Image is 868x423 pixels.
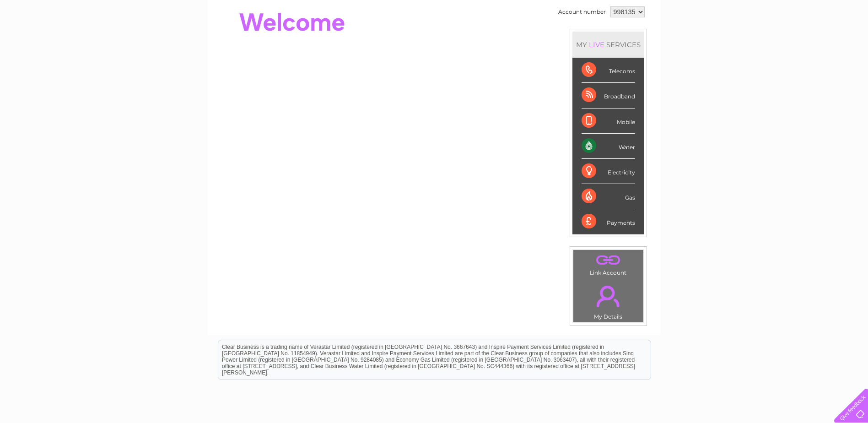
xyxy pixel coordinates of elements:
img: logo.png [30,24,77,52]
td: Link Account [573,249,644,278]
a: Contact [807,39,830,46]
div: Electricity [582,159,635,184]
div: Clear Business is a trading name of Verastar Limited (registered in [GEOGRAPHIC_DATA] No. 3667643... [218,5,651,44]
div: Mobile [582,108,635,134]
a: Energy [730,39,750,46]
a: Telecoms [755,39,783,46]
div: Telecoms [582,58,635,83]
div: LIVE [587,40,606,49]
a: . [576,252,641,268]
a: . [576,280,641,312]
td: My Details [573,278,644,323]
div: Gas [582,184,635,209]
a: Water [707,39,724,46]
div: Broadband [582,83,635,108]
div: MY SERVICES [572,32,644,58]
a: Log out [838,39,859,46]
div: Payments [582,209,635,234]
a: Blog [788,39,802,46]
div: Water [582,134,635,159]
a: 0333 014 3131 [695,5,759,16]
td: Account number [556,4,608,20]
